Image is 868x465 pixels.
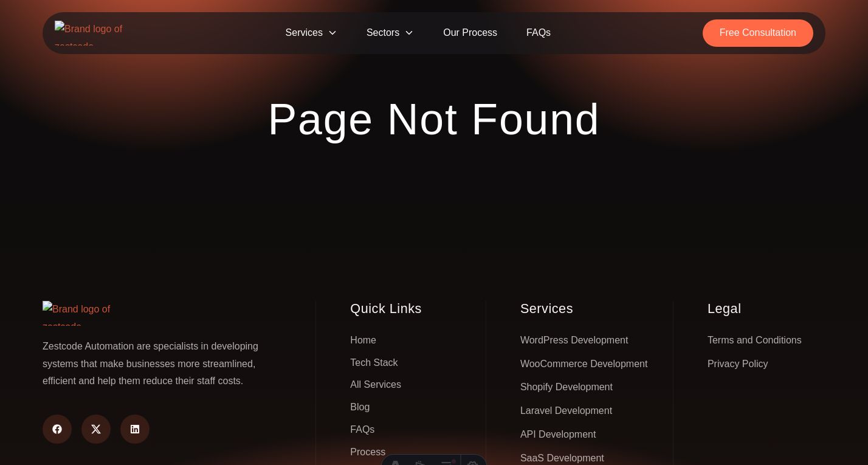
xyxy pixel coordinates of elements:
span: Sectors [352,19,429,47]
a: FAQs [512,19,565,47]
a: WooCommerce Development [520,355,648,374]
a: Home [350,331,376,350]
a: Privacy Policy [708,355,768,374]
a: API Development [520,425,596,444]
a: Process [350,443,385,462]
a: Free Consultation [703,19,813,47]
a: linkedin [120,415,150,444]
a: facebook [43,415,72,444]
a: Tech Stack [350,354,398,373]
a: Laravel Development [520,402,612,421]
h3: Quick Links [350,301,452,317]
h3: Services [520,301,673,317]
h3: Legal [708,301,825,317]
a: All Services [350,376,401,394]
a: twitter [81,415,111,444]
a: Shopify Development [520,378,613,397]
img: Brand logo of zestcode automation [43,301,122,326]
a: Terms and Conditions [708,331,802,350]
span: Services [271,19,352,47]
a: WordPress Development [520,331,629,350]
h1: Page Not Found [267,93,600,145]
p: Zestcode Automation are specialists in developing systems that make businesses more streamlined, ... [43,338,279,390]
a: Blog [350,398,370,417]
a: Our Process [429,19,512,47]
a: FAQs [350,421,374,439]
img: Brand logo of zestcode automation [55,21,134,46]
